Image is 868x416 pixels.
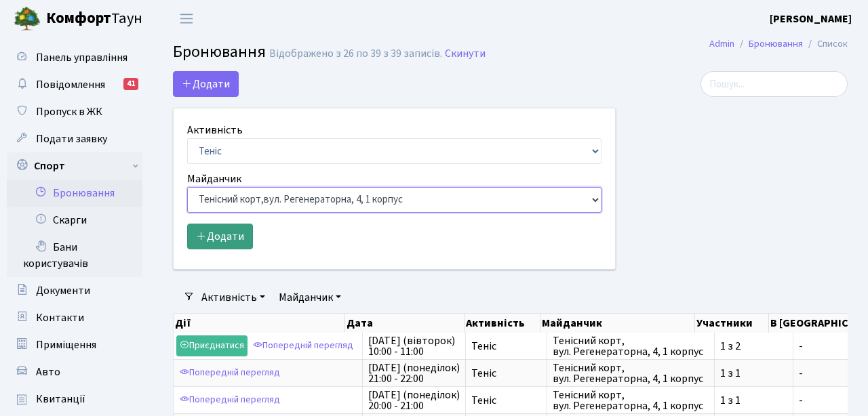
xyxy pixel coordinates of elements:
input: Пошук... [701,71,848,97]
span: Квитанції [36,392,85,407]
a: Авто [7,358,142,386]
a: Приміщення [7,331,142,358]
button: Переключити навігацію [170,7,203,30]
nav: breadcrumb [689,30,868,58]
span: Контакти [36,310,84,325]
span: Подати заявку [36,131,107,146]
a: Попередній перегляд [250,335,357,356]
span: Тенісний корт, вул. Регенераторна, 4, 1 корпус [553,390,709,411]
a: Документи [7,277,142,304]
div: Відображено з 26 по 39 з 39 записів. [269,47,442,60]
a: Admin [709,37,734,51]
span: Авто [36,365,60,379]
span: Панель управління [36,50,127,65]
b: Комфорт [46,7,111,29]
a: Майданчик [273,286,347,309]
a: Приєднатися [176,335,248,356]
a: Повідомлення41 [7,71,142,98]
th: Дії [174,314,345,333]
span: Документи [36,283,90,298]
a: Спорт [7,152,142,180]
span: Пропуск в ЖК [36,104,102,119]
label: Майданчик [187,171,241,187]
a: Попередній перегляд [176,390,283,411]
a: Активність [196,286,271,309]
span: Повідомлення [36,77,105,92]
span: Таун [46,7,142,30]
a: Пропуск в ЖК [7,98,142,125]
span: [DATE] (понеділок) 20:00 - 21:00 [368,390,460,411]
a: Бронювання [7,180,142,207]
span: Теніс [471,395,541,406]
button: Додати [173,71,239,97]
th: Активність [465,314,540,333]
span: Тенісний корт, вул. Регенераторна, 4, 1 корпус [553,362,709,384]
th: Дата [345,314,465,333]
b: [PERSON_NAME] [770,12,852,26]
a: Подати заявку [7,125,142,152]
img: logo.png [14,5,41,33]
a: Бани користувачів [7,234,142,277]
button: Додати [187,224,253,249]
div: 41 [123,78,138,90]
a: Контакти [7,304,142,331]
span: 1 з 1 [720,395,787,406]
span: Бронювання [173,40,266,64]
span: Теніс [471,368,541,379]
li: Список [803,37,848,51]
th: Участники [695,314,769,333]
a: Квитанції [7,386,142,413]
span: 1 з 1 [720,368,787,379]
span: [DATE] (понеділок) 21:00 - 22:00 [368,362,460,384]
a: Панель управління [7,44,142,71]
a: Бронювання [749,37,803,51]
th: Майданчик [540,314,696,333]
label: Активність [187,122,243,138]
span: Приміщення [36,337,96,352]
a: [PERSON_NAME] [770,11,852,27]
a: Скинути [445,47,486,60]
span: Тенісний корт, вул. Регенераторна, 4, 1 корпус [553,335,709,357]
a: Скарги [7,207,142,234]
span: [DATE] (вівторок) 10:00 - 11:00 [368,335,460,357]
span: 1 з 2 [720,341,787,352]
a: Попередній перегляд [176,362,283,383]
span: Теніс [471,341,541,352]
